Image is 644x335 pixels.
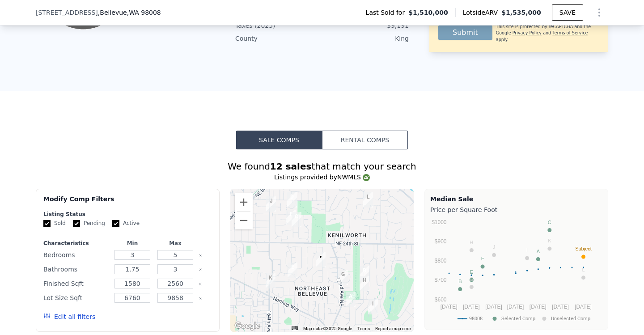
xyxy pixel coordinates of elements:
[236,131,322,149] button: Sale Comps
[432,219,447,225] text: $1000
[199,297,202,300] button: Clear
[346,292,356,307] div: 1502 175th Pl NE
[548,220,551,225] text: C
[233,320,262,332] img: Google
[287,192,297,208] div: 16728 NE 29th St
[363,192,373,208] div: 2835 178th Ave NE
[458,279,462,284] text: B
[288,263,297,278] div: 1919 168th Ave NE
[463,8,501,17] span: Lotside ARV
[530,304,547,310] text: [DATE]
[292,212,301,227] div: 2609 168th Pl NE
[43,220,66,227] label: Sold
[469,316,483,322] text: 98008
[316,252,326,267] div: 17035 NE 21st St
[435,297,447,303] text: $600
[430,216,602,328] svg: A chart.
[235,34,322,43] div: County
[582,267,585,272] text: L
[43,249,109,261] div: Bedrooms
[270,161,312,172] strong: 12 sales
[292,326,298,330] button: Keyboard shortcuts
[303,326,352,331] span: Map data ©2025 Google
[43,195,212,211] div: Modify Comp Filters
[360,266,369,281] div: 1828 177th Ave NE
[551,316,590,322] text: Unselected Comp
[548,238,551,243] text: K
[36,8,98,17] span: [STREET_ADDRESS]
[199,268,202,271] button: Clear
[481,256,484,261] text: F
[338,270,348,285] div: 17313 NE 18th Pl
[366,8,409,17] span: Last Sold for
[552,304,569,310] text: [DATE]
[266,196,276,212] div: 2812 164th Ave NE
[368,299,378,314] div: 1342 179th Ave NE
[575,304,592,310] text: [DATE]
[435,238,447,245] text: $900
[485,304,502,310] text: [DATE]
[496,24,599,43] div: This site is protected by reCAPTCHA and the Google and apply.
[112,220,119,227] input: Active
[98,8,161,17] span: , Bellevue
[513,30,542,35] a: Privacy Policy
[235,21,322,30] div: Taxes (2025)
[526,247,528,253] text: I
[501,9,541,16] span: $1,535,000
[113,240,152,247] div: Min
[322,131,408,149] button: Rental Comps
[199,282,202,286] button: Clear
[43,211,212,218] div: Listing Status
[43,263,109,276] div: Bathrooms
[552,30,588,35] a: Terms of Service
[493,244,496,250] text: J
[322,34,409,43] div: King
[156,240,195,247] div: Max
[430,204,602,216] div: Price per Square Foot
[112,220,140,227] label: Active
[43,277,109,290] div: Finished Sqft
[127,9,161,16] span: , WA 98008
[357,326,370,331] a: Terms (opens in new tab)
[266,273,275,288] div: 1619 164th Pl NE
[363,174,370,181] img: NWMLS Logo
[360,276,369,291] div: 1642 177th Ave NE
[470,276,474,282] text: G
[501,316,535,322] text: Selected Comp
[441,304,458,310] text: [DATE]
[36,173,608,182] div: Listings provided by NWMLS
[470,240,473,245] text: H
[43,292,109,304] div: Lot Size Sqft
[73,220,80,227] input: Pending
[463,304,480,310] text: [DATE]
[235,193,253,211] button: Zoom in
[470,269,473,275] text: E
[537,249,540,254] text: A
[435,277,447,283] text: $700
[43,240,109,247] div: Characteristics
[73,220,105,227] label: Pending
[430,195,602,204] div: Median Sale
[575,246,592,251] text: Subject
[43,312,95,321] button: Edit all filters
[552,4,583,21] button: SAVE
[36,160,608,173] div: We found that match your search
[233,320,262,332] a: Open this area in Google Maps (opens a new window)
[286,210,296,225] div: 2627 168th Ave NE
[590,4,608,21] button: Show Options
[235,212,253,229] button: Zoom out
[438,25,492,40] button: Submit
[408,8,448,17] span: $1,510,000
[43,220,51,227] input: Sold
[507,304,524,310] text: [DATE]
[375,326,411,331] a: Report a map error
[322,21,409,30] div: $9,191
[199,254,202,257] button: Clear
[435,258,447,264] text: $800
